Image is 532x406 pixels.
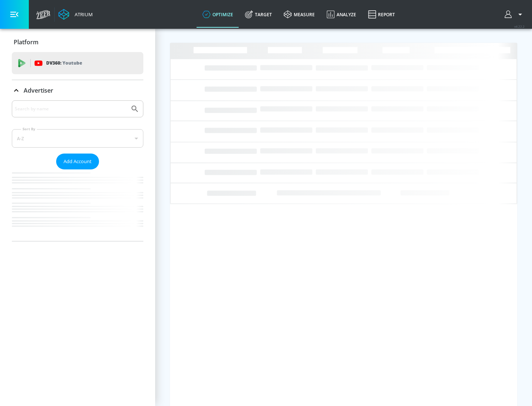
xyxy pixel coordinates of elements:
a: optimize [197,1,239,28]
input: Search by name [15,104,127,114]
div: Advertiser [12,80,143,101]
a: Report [362,1,401,28]
button: Add Account [56,154,99,169]
p: Advertiser [24,86,53,94]
span: v 4.22.2 [514,24,525,28]
p: DV360: [46,59,82,67]
span: Add Account [64,157,92,166]
a: Target [239,1,278,28]
div: Advertiser [12,100,143,241]
a: Atrium [58,9,93,20]
a: measure [278,1,321,28]
div: A-Z [12,129,143,148]
div: Platform [12,32,143,52]
a: Analyze [321,1,362,28]
div: Atrium [72,11,93,18]
label: Sort By [21,127,37,131]
div: DV360: Youtube [12,52,143,74]
p: Platform [14,38,38,46]
nav: list of Advertiser [12,169,143,241]
p: Youtube [62,59,82,67]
